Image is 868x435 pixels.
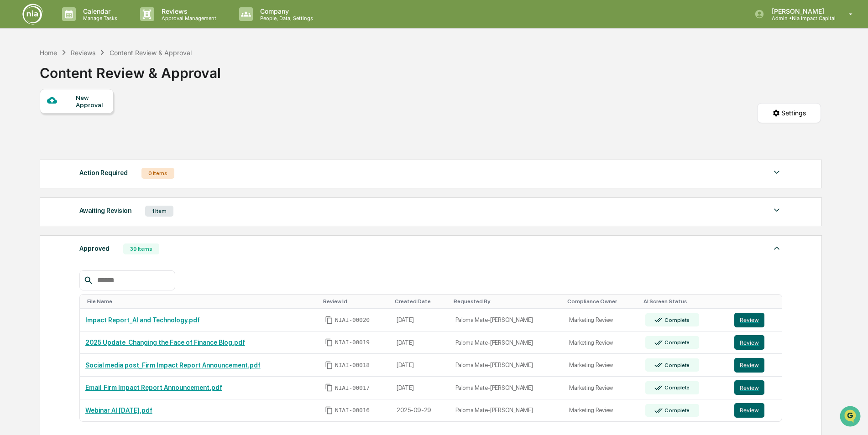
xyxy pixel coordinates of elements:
[450,377,564,399] td: Paloma Mate-[PERSON_NAME]
[734,335,764,350] button: Review
[734,380,764,395] button: Review
[325,338,333,347] span: Copy Id
[66,116,73,123] div: 🗄️
[734,380,776,395] a: Review
[154,15,221,21] p: Approval Management
[734,403,776,418] a: Review
[76,7,122,15] p: Calendar
[734,403,764,418] button: Review
[734,313,764,327] button: Review
[325,316,333,324] span: Copy Id
[87,298,316,305] div: Toggle SortBy
[764,15,836,21] p: Admin • Nia Impact Capital
[76,15,122,21] p: Manage Tasks
[450,309,564,331] td: Paloma Mate-[PERSON_NAME]
[31,79,115,86] div: We're available if you need us!
[839,405,863,430] iframe: Open customer support
[253,15,318,21] p: People, Data, Settings
[335,362,370,369] span: NIAI-00018
[567,298,636,305] div: Toggle SortBy
[253,7,318,15] p: Company
[391,331,450,354] td: [DATE]
[391,377,450,399] td: [DATE]
[9,133,16,140] div: 🔎
[325,361,333,369] span: Copy Id
[9,19,166,34] p: How can we help?
[450,331,564,354] td: Paloma Mate-[PERSON_NAME]
[736,298,778,305] div: Toggle SortBy
[663,407,690,414] div: Complete
[391,309,450,331] td: [DATE]
[663,339,690,346] div: Complete
[9,70,26,86] img: 1746055101610-c473b297-6a78-478c-a979-82029cc54cd1
[771,167,782,178] img: caret
[395,298,446,305] div: Toggle SortBy
[663,362,690,368] div: Complete
[757,103,821,123] button: Settings
[771,205,782,216] img: caret
[564,331,639,354] td: Marketing Review
[391,354,450,377] td: [DATE]
[123,243,159,254] div: 39 Items
[734,358,764,373] button: Review
[764,7,836,15] p: [PERSON_NAME]
[5,111,63,128] a: 🖐️Preclearance
[325,383,333,392] span: Copy Id
[40,49,57,57] div: Home
[141,168,174,179] div: 0 Items
[75,115,113,124] span: Attestations
[85,384,222,391] a: Email_Firm Impact Report Announcement.pdf
[734,313,776,327] a: Review
[79,243,110,254] div: Approved
[391,399,450,422] td: 2025-09-29
[85,362,261,369] a: Social media post_Firm Impact Report Announcement.pdf
[564,377,639,399] td: Marketing Review
[154,7,221,15] p: Reviews
[9,116,16,123] div: 🖐️
[85,339,245,346] a: 2025 Update_Changing the Face of Finance Blog.pdf
[734,335,776,350] a: Review
[323,298,387,305] div: Toggle SortBy
[663,384,690,391] div: Complete
[335,339,370,346] span: NIAI-00019
[734,358,776,373] a: Review
[18,132,58,141] span: Data Lookup
[18,115,59,124] span: Preclearance
[663,317,690,323] div: Complete
[450,354,564,377] td: Paloma Mate-[PERSON_NAME]
[564,399,639,422] td: Marketing Review
[325,406,333,414] span: Copy Id
[145,206,173,217] div: 1 Item
[335,384,370,392] span: NIAI-00017
[85,316,200,324] a: Impact Report_AI and Technology.pdf
[564,309,639,331] td: Marketing Review
[63,111,117,128] a: 🗄️Attestations
[31,70,150,79] div: Start new chat
[64,154,110,161] a: Powered byPylon
[771,243,782,254] img: caret
[335,316,370,324] span: NIAI-00020
[85,407,152,414] a: Webinar AI [DATE].pdf
[335,407,370,414] span: NIAI-00016
[155,72,166,83] button: Start new chat
[76,94,106,109] div: New Approval
[110,49,192,57] div: Content Review & Approval
[564,354,639,377] td: Marketing Review
[79,167,128,179] div: Action Required
[91,155,110,161] span: Pylon
[450,399,564,422] td: Paloma Mate-[PERSON_NAME]
[643,298,726,305] div: Toggle SortBy
[5,129,61,145] a: 🔎Data Lookup
[79,205,131,217] div: Awaiting Revision
[71,49,95,57] div: Reviews
[454,298,560,305] div: Toggle SortBy
[40,57,221,81] div: Content Review & Approval
[22,3,44,25] img: logo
